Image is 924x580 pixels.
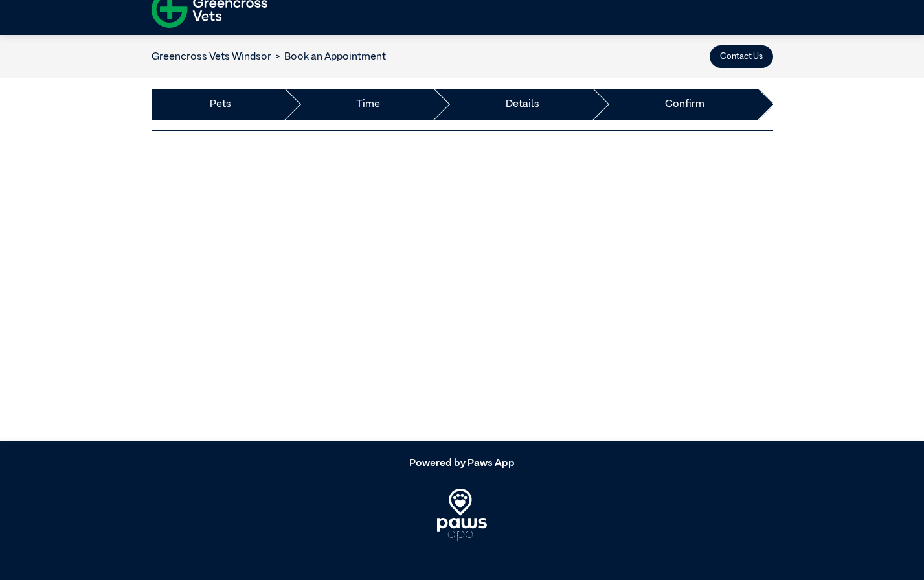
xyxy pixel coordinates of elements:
[210,96,231,112] a: Pets
[437,489,487,541] img: PawsApp
[152,52,271,62] a: Greencross Vets Windsor
[271,49,387,65] li: Book an Appointment
[152,458,773,470] h5: Powered by Paws App
[665,96,704,112] a: Confirm
[152,49,387,65] nav: breadcrumb
[506,96,539,112] a: Details
[710,45,773,68] button: Contact Us
[356,96,380,112] a: Time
